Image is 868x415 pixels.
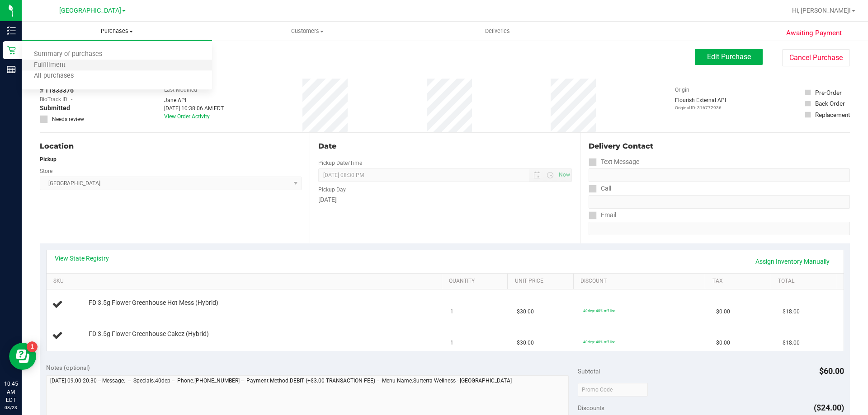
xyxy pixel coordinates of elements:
label: Email [589,209,616,222]
span: FD 3.5g Flower Greenhouse Hot Mess (Hybrid) [89,298,218,307]
span: All purchases [22,72,86,80]
p: 10:45 AM EDT [4,380,18,404]
strong: Pickup [40,156,57,163]
div: [DATE] 10:38:06 AM EDT [164,104,224,112]
span: $30.00 [517,308,534,316]
span: $0.00 [716,339,730,347]
span: $0.00 [716,308,730,316]
span: 1 [450,339,453,347]
div: Date [318,141,571,152]
label: Text Message [589,155,639,168]
span: Subtotal [578,368,600,375]
a: Total [778,278,833,285]
a: Assign Inventory Manually [750,254,835,269]
span: Notes (optional) [46,364,90,371]
a: Customers [212,22,402,41]
a: Deliveries [402,22,593,41]
label: Origin [675,86,689,94]
span: 40dep: 40% off line [583,340,615,344]
span: FD 3.5g Flower Greenhouse Cakez (Hybrid) [89,330,209,338]
span: 40dep: 40% off line [583,308,615,313]
span: 1 [450,308,453,316]
input: Format: (999) 999-9999 [589,195,850,209]
a: Tax [712,278,768,285]
div: Pre-Order [815,88,842,97]
span: $18.00 [783,339,800,347]
a: Purchases Summary of purchases Fulfillment All purchases [22,22,212,41]
button: Cancel Purchase [782,49,850,66]
span: $30.00 [517,339,534,347]
span: Customers [212,27,402,35]
span: Deliveries [473,27,522,35]
span: BioTrack ID: [40,95,69,103]
p: Original ID: 316772936 [675,104,726,111]
inline-svg: Inventory [7,26,16,35]
span: - [71,95,72,103]
input: Promo Code [578,383,648,396]
span: Summary of purchases [22,51,114,58]
a: View State Registry [55,254,109,263]
label: Last Modified [164,86,197,94]
span: Awaiting Payment [786,28,842,38]
div: Jane API [164,96,224,104]
label: Call [589,182,611,195]
label: Pickup Day [318,186,346,194]
button: Edit Purchase [695,49,763,65]
div: Location [40,141,302,152]
label: Pickup Date/Time [318,159,362,167]
span: ($24.00) [814,403,844,412]
iframe: Resource center [9,343,36,370]
span: Submitted [40,103,70,113]
div: [DATE] [318,195,571,205]
a: Quantity [449,278,504,285]
input: Format: (999) 999-9999 [589,168,850,182]
a: View Order Activity [164,113,210,120]
inline-svg: Reports [7,65,16,74]
span: Fulfillment [22,61,78,69]
label: Store [40,167,52,175]
div: Flourish External API [675,96,726,111]
div: Replacement [815,110,850,119]
span: Needs review [52,115,84,123]
span: Edit Purchase [707,52,751,61]
div: Delivery Contact [589,141,850,152]
a: Discount [580,278,702,285]
div: Back Order [815,99,845,108]
inline-svg: Retail [7,46,16,55]
iframe: Resource center unread badge [27,341,38,352]
span: [GEOGRAPHIC_DATA] [59,7,121,14]
a: Unit Price [515,278,570,285]
span: $18.00 [783,308,800,316]
a: SKU [53,278,438,285]
span: Hi, [PERSON_NAME]! [792,7,851,14]
span: Purchases [22,27,212,35]
span: # 11833376 [40,86,74,95]
span: $60.00 [819,366,844,376]
p: 08/23 [4,404,18,411]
